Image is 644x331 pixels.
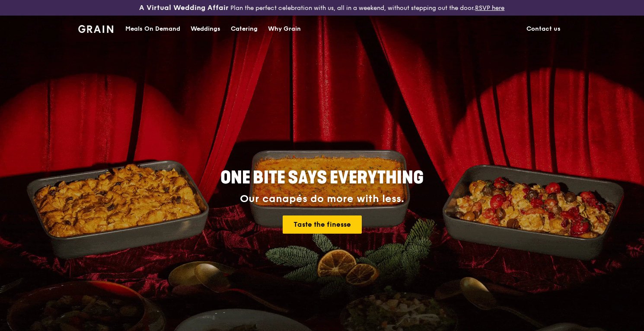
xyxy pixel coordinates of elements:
[521,16,566,42] a: Contact us
[166,193,478,205] div: Our canapés do more with less.
[78,15,113,41] a: GrainGrain
[268,16,301,42] div: Why Grain
[226,16,263,42] a: Catering
[125,16,180,42] div: Meals On Demand
[139,3,229,12] h3: A Virtual Wedding Affair
[107,3,536,12] div: Plan the perfect celebration with us, all in a weekend, without stepping out the door.
[220,167,424,188] span: ONE BITE SAYS EVERYTHING
[475,4,504,12] a: RSVP here
[283,215,362,234] a: Taste the finesse
[231,16,258,42] div: Catering
[78,25,113,33] img: Grain
[185,16,226,42] a: Weddings
[191,16,220,42] div: Weddings
[263,16,306,42] a: Why Grain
